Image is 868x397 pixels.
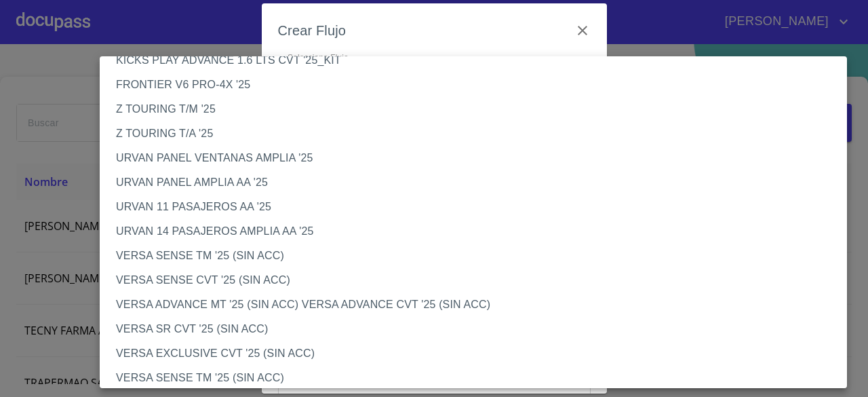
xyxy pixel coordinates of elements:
[100,170,857,195] li: URVAN PANEL AMPLIA AA '25
[100,341,857,366] li: VERSA EXCLUSIVE CVT '25 (SIN ACC)
[100,146,857,170] li: URVAN PANEL VENTANAS AMPLIA '25
[100,73,857,97] li: FRONTIER V6 PRO-4X '25
[100,97,857,121] li: Z TOURING T/M '25
[100,268,857,292] li: VERSA SENSE CVT '25 (SIN ACC)
[100,219,857,244] li: URVAN 14 PASAJEROS AMPLIA AA '25
[100,121,857,146] li: Z TOURING T/A '25
[100,195,857,219] li: URVAN 11 PASAJEROS AA '25
[100,48,857,73] li: KICKS PLAY ADVANCE 1.6 LTS CVT '25_KIT
[100,244,857,268] li: VERSA SENSE TM '25 (SIN ACC)
[100,366,857,390] li: VERSA SENSE TM '25 (SIN ACC)
[100,317,857,341] li: VERSA SR CVT '25 (SIN ACC)
[100,292,857,317] li: VERSA ADVANCE MT '25 (SIN ACC) VERSA ADVANCE CVT '25 (SIN ACC)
